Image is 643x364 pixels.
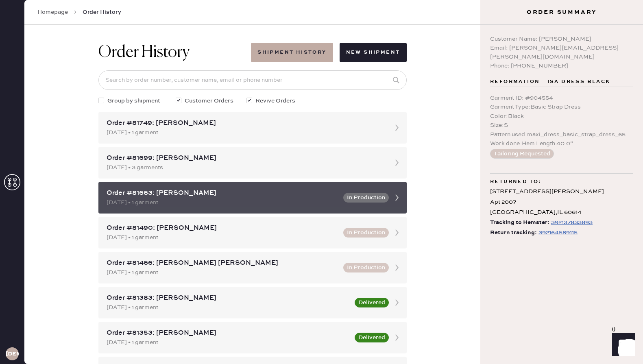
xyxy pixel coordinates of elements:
iframe: Front Chat [604,327,639,362]
div: [DATE] • 1 garment [107,338,350,347]
button: Delivered [355,298,389,307]
button: In Production [343,193,389,203]
span: Group by shipment [107,96,160,105]
span: Order History [83,8,121,16]
button: In Production [343,263,389,272]
div: Garment ID : # 904554 [490,94,633,102]
div: Size : S [490,121,633,130]
div: Order #81699: [PERSON_NAME] [107,153,384,163]
a: 392164589115 [537,228,578,238]
span: Customer Orders [185,96,233,105]
button: In Production [343,228,389,238]
div: Email: [PERSON_NAME][EMAIL_ADDRESS][PERSON_NAME][DOMAIN_NAME] [490,44,633,61]
div: Phone: [PHONE_NUMBER] [490,61,633,70]
a: Homepage [37,8,68,16]
span: Reformation - Isa Dress Black [490,77,610,87]
h3: [DEMOGRAPHIC_DATA] [6,351,19,357]
div: Garment Type : Basic Strap Dress [490,102,633,111]
button: New Shipment [340,43,407,62]
div: Color : Black [490,112,633,121]
span: Return tracking: [490,228,537,238]
div: [DATE] • 1 garment [107,233,338,242]
span: Tracking to Hemster: [490,218,549,228]
h1: Order History [98,43,190,62]
span: Revive Orders [255,96,295,105]
button: Tailoring Requested [490,149,554,159]
input: Search by order number, customer name, email or phone number [98,70,407,90]
button: Shipment History [251,43,333,62]
div: Pattern used : maxi_dress_basic_strap_dress_65 [490,130,633,139]
div: [DATE] • 1 garment [107,128,384,137]
div: https://www.fedex.com/apps/fedextrack/?tracknumbers=392137833893&cntry_code=US [551,218,593,227]
div: [DATE] • 1 garment [107,303,350,312]
div: Customer Name: [PERSON_NAME] [490,35,633,44]
div: [STREET_ADDRESS][PERSON_NAME] Apt 2007 [GEOGRAPHIC_DATA] , IL 60614 [490,187,633,218]
div: [DATE] • 1 garment [107,268,338,277]
div: Work done : Hem Length 40.0” [490,139,633,148]
div: [DATE] • 1 garment [107,198,338,207]
div: Order #81749: [PERSON_NAME] [107,118,384,128]
div: https://www.fedex.com/apps/fedextrack/?tracknumbers=392164589115&cntry_code=US [538,228,578,238]
div: Order #81663: [PERSON_NAME] [107,188,338,198]
div: Order #81383: [PERSON_NAME] [107,293,350,303]
button: Delivered [355,333,389,342]
span: Returned to: [490,177,541,187]
div: [DATE] • 3 garments [107,163,384,172]
div: Order #81490: [PERSON_NAME] [107,223,338,233]
div: Order #81353: [PERSON_NAME] [107,328,350,338]
a: 392137833893 [549,218,593,228]
div: Order #81466: [PERSON_NAME] [PERSON_NAME] [107,258,338,268]
h3: Order Summary [480,8,643,16]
